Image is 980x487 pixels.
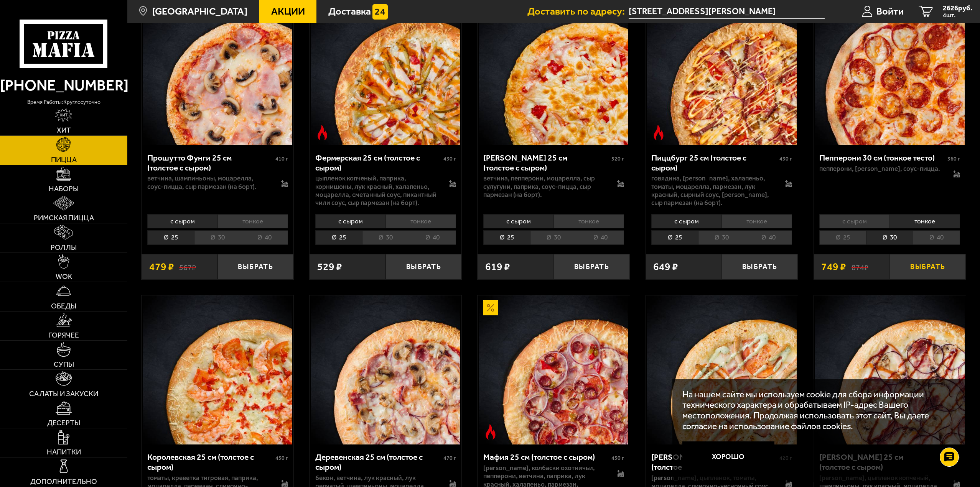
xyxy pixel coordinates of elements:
li: 40 [745,230,792,244]
div: Мафия 25 см (толстое с сыром) [483,452,609,462]
img: Чикен Ранч 25 см (толстое с сыром) [647,295,797,445]
span: 649 ₽ [653,262,678,272]
a: Чикен Барбекю 25 см (толстое с сыром) [814,295,966,445]
div: Фермерская 25 см (толстое с сыром) [315,153,441,172]
img: Острое блюдо [315,125,330,140]
span: 619 ₽ [485,262,510,272]
button: Выбрать [554,254,630,279]
span: Обеды [51,302,76,310]
button: Хорошо [682,441,774,472]
span: Войти [876,7,904,16]
span: Хит [57,126,71,134]
span: Пицца [51,156,77,163]
span: 450 г [275,455,288,461]
span: 410 г [275,156,288,162]
li: с сыром [483,214,553,228]
span: Санкт-Петербург, улица Лёни Голикова, 108 [629,5,825,19]
li: 25 [315,230,362,244]
span: Напитки [47,448,81,456]
li: 40 [241,230,288,244]
s: 874 ₽ [852,262,868,272]
li: 30 [530,230,577,244]
li: 40 [577,230,624,244]
img: 15daf4d41897b9f0e9f617042186c801.svg [372,4,388,20]
button: Выбрать [722,254,798,279]
li: 25 [147,230,194,244]
a: Деревенская 25 см (толстое с сыром) [310,295,461,445]
li: тонкое [553,214,624,228]
p: ветчина, шампиньоны, моцарелла, соус-пицца, сыр пармезан (на борт). [147,174,271,191]
s: 567 ₽ [179,262,196,272]
span: 479 ₽ [149,262,174,272]
p: говядина, [PERSON_NAME], халапеньо, томаты, моцарелла, пармезан, лук красный, сырный соус, [PERSO... [651,174,775,207]
li: тонкое [385,214,456,228]
a: Чикен Ранч 25 см (толстое с сыром) [646,295,798,445]
span: Акции [271,7,305,16]
span: Горячее [48,331,79,339]
span: Дополнительно [30,478,97,485]
span: WOK [56,273,72,280]
li: с сыром [651,214,721,228]
div: [PERSON_NAME] 25 см (толстое с сыром) [483,153,609,172]
li: 25 [819,230,866,244]
p: ветчина, пепперони, моцарелла, сыр сулугуни, паприка, соус-пицца, сыр пармезан (на борт). [483,174,607,199]
span: Роллы [51,244,77,251]
div: Пиццбург 25 см (толстое с сыром) [651,153,777,172]
li: с сыром [315,214,385,228]
img: Акционный [483,300,498,315]
img: Чикен Барбекю 25 см (толстое с сыром) [815,295,965,445]
li: тонкое [889,214,960,228]
li: тонкое [217,214,288,228]
li: 40 [409,230,456,244]
span: Доставить по адресу: [527,7,629,16]
span: 430 г [443,156,456,162]
li: тонкое [721,214,792,228]
span: Наборы [49,185,79,192]
span: Доставка [328,7,371,16]
span: [GEOGRAPHIC_DATA] [152,7,247,16]
span: 430 г [779,156,792,162]
li: 30 [194,230,241,244]
li: 30 [866,230,913,244]
span: 360 г [947,156,960,162]
div: [PERSON_NAME] 25 см (толстое с сыром) [651,452,777,472]
span: 470 г [443,455,456,461]
span: Супы [54,361,74,368]
span: 749 ₽ [821,262,846,272]
div: Королевская 25 см (толстое с сыром) [147,452,273,472]
li: с сыром [147,214,217,228]
img: Королевская 25 см (толстое с сыром) [143,295,292,445]
span: Десерты [47,419,80,426]
div: Пепперони 30 см (тонкое тесто) [819,153,945,163]
span: Салаты и закуски [29,390,98,397]
li: с сыром [819,214,889,228]
li: 25 [483,230,530,244]
div: Прошутто Фунги 25 см (толстое с сыром) [147,153,273,172]
span: 450 г [611,455,624,461]
li: 40 [913,230,960,244]
li: 30 [698,230,745,244]
a: Королевская 25 см (толстое с сыром) [142,295,293,445]
span: 520 г [611,156,624,162]
p: цыпленок копченый, паприка, корнишоны, лук красный, халапеньо, моцарелла, сметанный соус, пикантн... [315,174,439,207]
img: Острое блюдо [483,424,498,439]
button: Выбрать [385,254,461,279]
div: Деревенская 25 см (толстое с сыром) [315,452,441,472]
a: АкционныйОстрое блюдоМафия 25 см (толстое с сыром) [478,295,629,445]
img: Острое блюдо [651,125,666,140]
span: 2626 руб. [943,5,972,12]
input: Ваш адрес доставки [629,5,825,19]
button: Выбрать [217,254,293,279]
img: Деревенская 25 см (толстое с сыром) [311,295,460,445]
p: На нашем сайте мы используем cookie для сбора информации технического характера и обрабатываем IP... [682,389,951,431]
li: 30 [362,230,409,244]
span: 529 ₽ [317,262,342,272]
li: 25 [651,230,698,244]
span: 4 шт. [943,12,972,18]
p: пепперони, [PERSON_NAME], соус-пицца. [819,165,943,173]
button: Выбрать [890,254,966,279]
span: Римская пицца [34,214,94,221]
img: Мафия 25 см (толстое с сыром) [479,295,629,445]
